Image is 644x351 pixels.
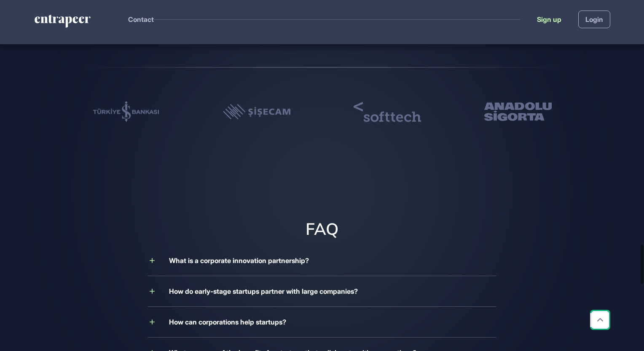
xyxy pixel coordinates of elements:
img: sisecam [223,101,290,122]
p: How can corporations help startups? [169,317,286,327]
img: turkiye-is-bankasi [92,101,160,122]
img: softtech [354,101,421,122]
button: Contact [128,14,154,25]
p: How do early-stage startups partner with large companies? [169,286,358,296]
a: entrapeer-logo [34,15,91,31]
a: Login [578,11,610,28]
h3: FAQ [148,219,496,239]
a: Sign up [537,14,561,24]
p: What is a corporate innovation partnership? [169,255,309,266]
img: guest-testimonial-line [66,67,579,68]
img: anadolu-sigorta [484,101,552,122]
